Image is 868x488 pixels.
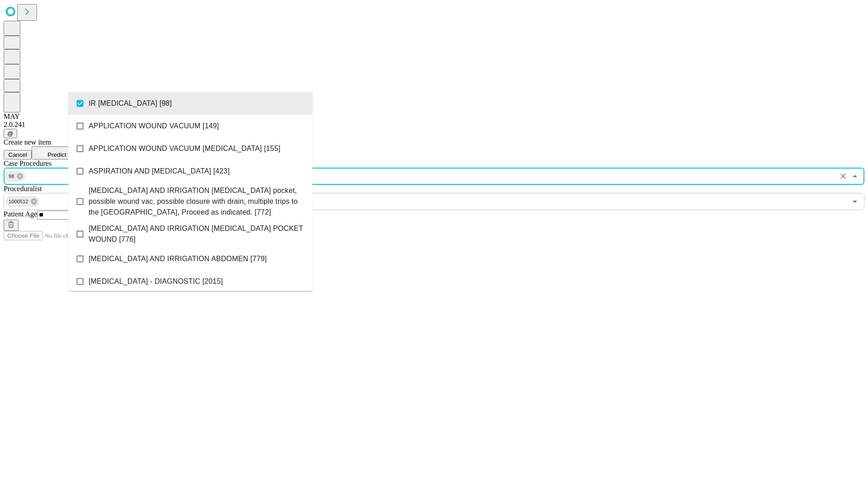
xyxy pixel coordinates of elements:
[5,171,18,182] span: 98
[89,276,223,287] span: [MEDICAL_DATA] - DIAGNOSTIC [2015]
[4,113,864,121] div: MAY
[89,223,305,245] span: [MEDICAL_DATA] AND IRRIGATION [MEDICAL_DATA] POCKET WOUND [776]
[89,253,267,264] span: [MEDICAL_DATA] AND IRRIGATION ABDOMEN [779]
[849,170,861,183] button: Close
[837,170,849,183] button: Clear
[89,185,305,218] span: [MEDICAL_DATA] AND IRRIGATION [MEDICAL_DATA] pocket, possible wound vac, possible closure with dr...
[89,121,219,131] span: APPLICATION WOUND VACUUM [149]
[7,130,14,137] span: @
[8,151,27,158] span: Cancel
[4,160,52,167] span: Scheduled Procedure
[5,196,39,207] div: 1000512
[4,129,17,138] button: @
[47,151,66,158] span: Predict
[89,143,280,154] span: APPLICATION WOUND VACUUM [MEDICAL_DATA] [155]
[4,210,37,218] span: Patient Age
[4,150,32,160] button: Cancel
[5,197,32,207] span: 1000512
[849,195,861,208] button: Open
[32,146,73,160] button: Predict
[4,138,51,146] span: Create new item
[4,121,864,129] div: 2.0.241
[5,171,25,182] div: 98
[89,166,230,177] span: ASPIRATION AND [MEDICAL_DATA] [423]
[4,185,42,192] span: Proceduralist
[89,98,172,109] span: IR [MEDICAL_DATA] [98]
